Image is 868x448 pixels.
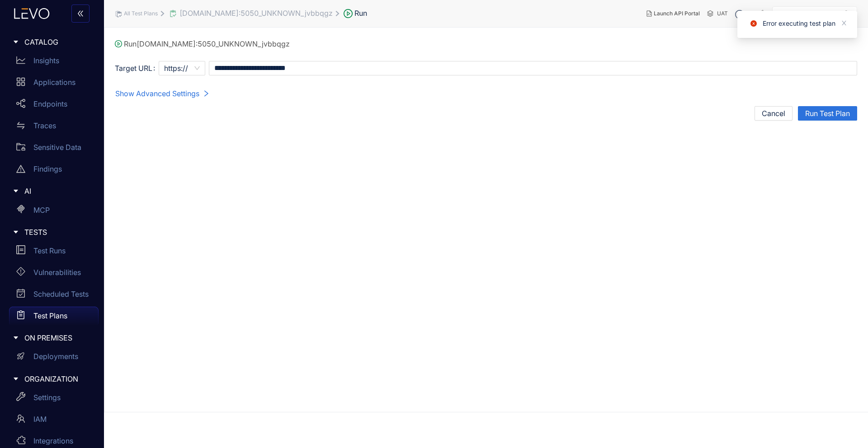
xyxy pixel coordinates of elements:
[115,89,199,98] span: Show Advanced Settings
[9,388,99,410] a: Settings
[762,109,785,117] span: Cancel
[33,78,75,86] p: Applications
[639,6,707,21] button: Launch API Portal
[33,165,62,173] p: Findings
[33,393,61,401] p: Settings
[71,5,90,23] button: double-left
[77,10,84,18] span: double-left
[33,206,50,214] p: MCP
[717,10,728,17] span: UAT
[344,9,354,18] span: play-circle
[13,376,19,382] span: caret-right
[9,307,99,328] a: Test Plans
[654,10,700,17] span: Launch API Portal
[13,229,19,235] span: caret-right
[33,247,66,255] p: Test Runs
[33,312,67,320] p: Test Plans
[755,106,793,121] button: Cancel
[9,73,99,95] a: Applications
[5,182,99,201] div: AI
[805,109,850,117] span: Run Test Plan
[33,352,78,360] p: Deployments
[16,414,25,423] span: team
[33,100,67,108] p: Endpoints
[169,9,333,18] span: [DOMAIN_NAME]:5050_UNKNOWN_jvbbqgz
[13,39,19,45] span: caret-right
[9,160,99,182] a: Findings
[33,143,81,151] p: Sensitive Data
[9,263,99,285] a: Vulnerabilities
[24,38,91,46] span: CATALOG
[203,90,210,97] span: right
[13,188,19,194] span: caret-right
[164,61,200,75] span: https://
[33,121,56,130] p: Traces
[16,164,25,173] span: warning
[9,285,99,307] a: Scheduled Tests
[115,61,159,75] label: Target URL
[33,415,47,423] p: IAM
[24,334,91,342] span: ON PREMISES
[33,437,73,445] p: Integrations
[5,33,99,51] div: CATALOG
[798,106,857,121] button: Run Test Plan
[33,56,59,65] p: Insights
[9,201,99,223] a: MCP
[5,223,99,242] div: TESTS
[13,335,19,341] span: caret-right
[115,86,203,101] button: Show Advanced Settings
[9,410,99,432] a: IAM
[9,95,99,117] a: Endpoints
[344,9,367,18] span: Run
[24,228,91,236] span: TESTS
[9,242,99,263] a: Test Runs
[9,138,99,160] a: Sensitive Data
[841,20,847,26] span: close
[115,40,122,47] span: play-circle
[5,328,99,347] div: ON PREMISES
[24,375,91,383] span: ORGANIZATION
[24,187,91,195] span: AI
[33,268,81,276] p: Vulnerabilities
[5,369,99,388] div: ORGANIZATION
[16,121,25,130] span: swap
[9,51,99,73] a: Insights
[9,117,99,138] a: Traces
[763,18,846,29] div: Error executing test plan
[115,38,857,49] div: Run [DOMAIN_NAME]:5050_UNKNOWN_jvbbqgz
[33,290,89,298] p: Scheduled Tests
[115,10,158,17] div: All Test Plans
[9,348,99,369] a: Deployments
